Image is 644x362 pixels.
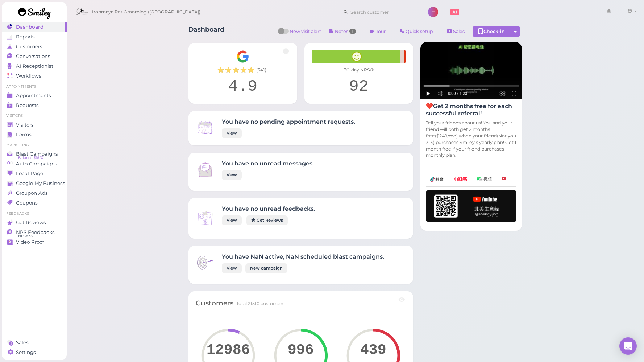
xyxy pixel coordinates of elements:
[222,205,315,212] h4: You have no unread feedbacks.
[290,28,321,39] span: New visit alert
[16,340,29,346] span: Sales
[188,26,224,39] h1: Dashboard
[222,215,242,225] a: View
[441,26,471,37] a: Sales
[222,253,384,260] h4: You have NaN active, NaN scheduled blast campaigns.
[312,67,406,73] div: 30-day NPS®
[2,61,67,71] a: AI Receptionist
[477,177,492,181] img: wechat-a99521bb4f7854bbf8f190d1356e2cdb.png
[16,219,46,226] span: Get Reviews
[196,77,290,96] div: 4.9
[196,209,215,228] img: Inbox
[222,160,314,167] h4: You have no unread messages.
[2,218,67,227] a: Get Reviews
[453,177,467,181] img: xhs-786d23addd57f6a2be217d5a65f4ab6b.png
[2,169,67,178] a: Local Page
[2,347,67,357] a: Settings
[349,29,356,34] span: 1
[2,159,67,169] a: Auto Campaigns
[16,132,32,138] span: Forms
[16,229,55,235] span: NPS Feedbacks
[2,120,67,130] a: Visitors
[222,263,242,273] a: View
[16,63,53,69] span: AI Receptionist
[2,188,67,198] a: Groupon Ads
[16,73,41,79] span: Workflows
[18,233,33,239] span: NPS® 92
[196,160,215,179] img: Inbox
[16,122,34,128] span: Visitors
[246,215,288,225] a: Get Reviews
[16,24,43,30] span: Dashboard
[2,149,67,159] a: Blast Campaigns Balance: $16.37
[245,263,287,273] a: New campaign
[196,118,215,137] img: Inbox
[16,200,38,206] span: Coupons
[16,151,58,157] span: Blast Campaigns
[16,92,51,99] span: Appointments
[222,118,355,125] h4: You have no pending appointment requests.
[2,71,67,81] a: Workflows
[2,130,67,140] a: Forms
[312,77,406,96] div: 92
[426,103,516,116] h4: ❤️Get 2 months free for each successful referral!
[2,52,67,61] a: Conversations
[236,300,284,307] div: Total 21510 customers
[430,177,444,182] img: douyin-2727e60b7b0d5d1bbe969c21619e8014.png
[196,299,233,308] div: Customers
[16,190,48,196] span: Groupon Ads
[2,113,67,118] li: Visitors
[16,349,36,355] span: Settings
[453,29,465,34] span: Sales
[16,161,57,167] span: Auto Campaigns
[420,42,522,99] img: AI receptionist
[196,253,215,272] img: Inbox
[16,102,39,108] span: Requests
[2,91,67,100] a: Appointments
[92,2,200,22] span: Ironmaya Pet Grooming ([GEOGRAPHIC_DATA])
[2,100,67,110] a: Requests
[473,26,511,37] div: Check-in
[18,155,44,161] span: Balance: $16.37
[619,337,637,355] div: Open Intercom Messenger
[16,34,35,40] span: Reports
[394,26,439,37] a: Quick setup
[2,198,67,208] a: Coupons
[426,120,516,159] p: Tell your friends about us! You and your friend will both get 2 months free($249/mo) when your fr...
[2,22,67,32] a: Dashboard
[2,227,67,237] a: NPS Feedbacks NPS® 92
[16,44,42,50] span: Customers
[348,6,418,18] input: Search customer
[16,180,65,186] span: Google My Business
[16,239,44,245] span: Video Proof
[2,178,67,188] a: Google My Business
[256,67,266,73] span: ( 341 )
[323,26,362,37] button: Notes 1
[2,211,67,216] li: Feedbacks
[16,53,50,59] span: Conversations
[236,50,249,63] img: Google__G__Logo-edd0e34f60d7ca4a2f4ece79cff21ae3.svg
[2,42,67,52] a: Customers
[2,143,67,148] li: Marketing
[2,84,67,89] li: Appointments
[426,190,516,222] img: youtube-h-92280983ece59b2848f85fc261e8ffad.png
[2,338,67,347] a: Sales
[222,170,242,180] a: View
[2,32,67,42] a: Reports
[2,237,67,247] a: Video Proof
[16,170,43,177] span: Local Page
[364,26,392,37] a: Tour
[222,128,242,138] a: View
